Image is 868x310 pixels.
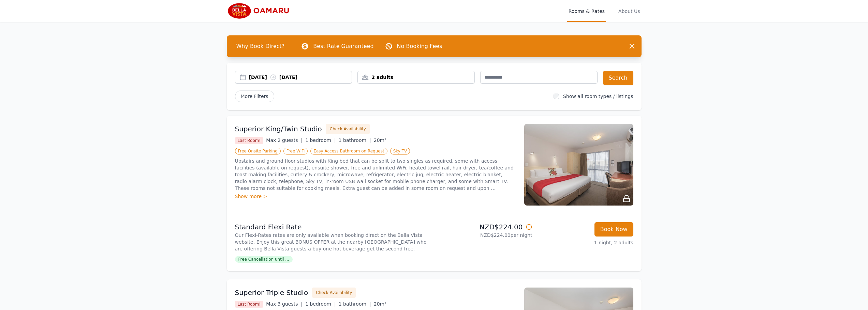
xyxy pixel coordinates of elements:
p: NZD$224.00 [437,222,532,232]
span: Last Room! [235,301,264,308]
h3: Superior King/Twin Studio [235,124,322,134]
span: Last Room! [235,137,264,144]
span: Free Onsite Parking [235,148,281,154]
span: 20m² [374,137,386,143]
label: Show all room types / listings [563,94,633,99]
span: Free Cancellation until ... [235,256,293,263]
button: Check Availability [312,288,356,298]
p: Upstairs and ground floor studios with King bed that can be split to two singles as required, som... [235,158,516,192]
img: Bella Vista Oamaru [227,3,293,19]
span: Max 3 guests | [266,301,303,307]
p: Best Rate Guaranteed [313,42,373,50]
div: 2 adults [358,74,474,81]
button: Book Now [594,222,633,236]
p: No Booking Fees [397,42,442,50]
span: Free WiFi [283,148,308,154]
p: NZD$224.00 per night [437,232,532,239]
span: Why Book Direct? [231,39,290,53]
span: 1 bathroom | [339,301,371,307]
button: Check Availability [326,124,370,134]
button: Search [603,71,633,85]
span: 1 bathroom | [339,137,371,143]
span: 1 bedroom | [305,301,336,307]
p: Our Flexi-Rates rates are only available when booking direct on the Bella Vista website. Enjoy th... [235,232,431,252]
p: Standard Flexi Rate [235,222,431,232]
div: [DATE] [DATE] [249,74,352,81]
span: Sky TV [390,148,410,154]
span: 20m² [374,301,386,307]
h3: Superior Triple Studio [235,288,308,297]
p: 1 night, 2 adults [538,239,633,246]
span: 1 bedroom | [305,137,336,143]
span: Max 2 guests | [266,137,303,143]
span: More Filters [235,91,274,102]
div: Show more > [235,193,516,200]
span: Easy Access Bathroom on Request [310,148,387,154]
